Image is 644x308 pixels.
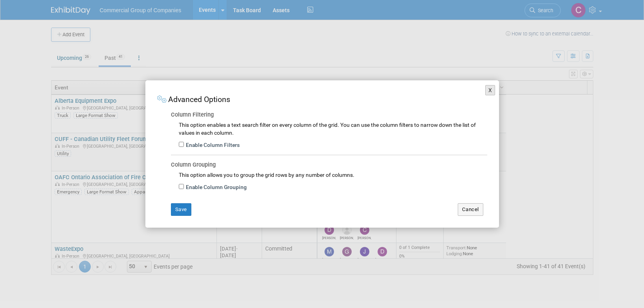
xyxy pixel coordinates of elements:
div: This option enables a text search filter on every column of the grid. You can use the column filt... [179,119,487,137]
button: Cancel [458,203,483,216]
button: X [485,85,495,95]
label: Enable Column Filters [184,141,240,149]
div: Column Filtering [171,105,487,119]
div: Column Grouping [171,155,487,169]
div: Advanced Options [157,92,487,105]
button: Save [171,203,191,216]
div: This option allows you to group the grid rows by any number of columns. [179,169,487,179]
label: Enable Column Grouping [184,184,247,191]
